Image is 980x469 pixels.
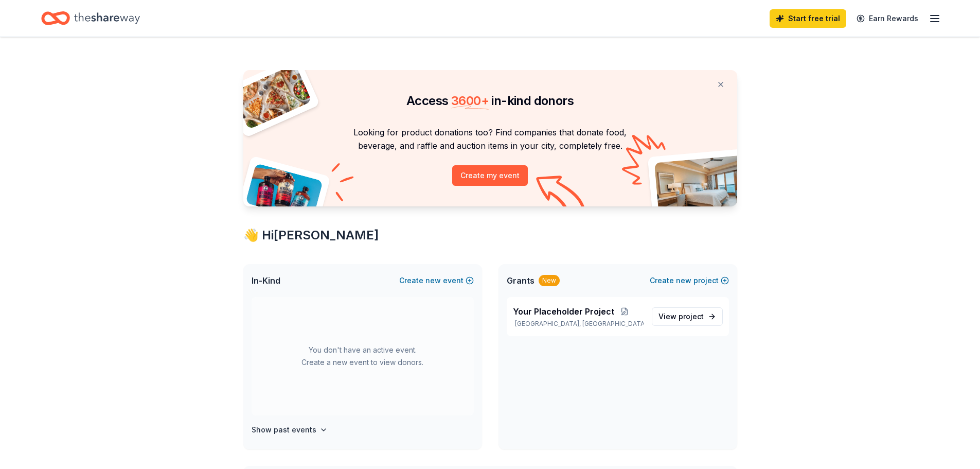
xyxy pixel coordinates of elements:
button: Show past events [252,424,328,436]
h4: Show past events [252,424,316,436]
span: Your Placeholder Project [513,305,614,318]
div: New [539,275,560,286]
a: Home [41,6,140,30]
button: Createnewevent [399,274,474,287]
span: Access in-kind donors [406,93,574,108]
p: Looking for product donations too? Find companies that donate food, beverage, and raffle and auct... [256,126,725,153]
a: View project [652,307,723,326]
button: Create my event [452,165,528,186]
span: Grants [507,274,534,287]
span: new [425,274,441,287]
span: 3600 + [451,93,489,108]
span: In-Kind [252,274,280,287]
div: 👋 Hi [PERSON_NAME] [243,227,737,244]
span: View [658,310,704,323]
p: [GEOGRAPHIC_DATA], [GEOGRAPHIC_DATA] [513,320,644,328]
img: Pizza [231,64,312,130]
div: You don't have an active event. Create a new event to view donors. [252,297,474,415]
a: Earn Rewards [850,9,924,28]
img: Curvy arrow [536,176,587,214]
button: Createnewproject [650,274,729,287]
a: Start free trial [770,9,846,28]
span: new [676,274,691,287]
span: project [679,312,704,321]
